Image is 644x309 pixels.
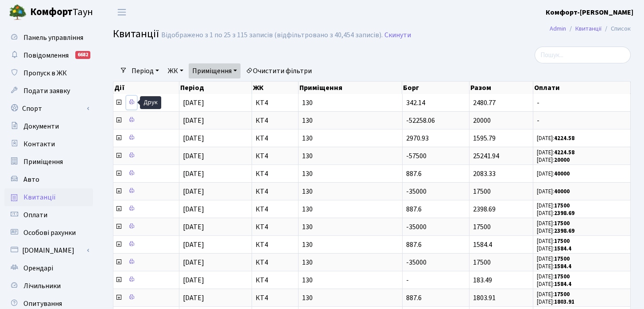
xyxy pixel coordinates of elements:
[384,31,411,39] a: Скинути
[4,242,93,259] a: [DOMAIN_NAME]
[537,170,570,178] small: [DATE]:
[302,170,398,177] span: 130
[537,298,574,306] small: [DATE]:
[554,273,570,281] b: 17500
[302,294,398,301] span: 130
[252,82,299,94] th: ЖК
[23,51,69,60] span: Повідомлення
[406,169,422,179] span: 887.6
[554,156,570,164] b: 20000
[4,188,93,206] a: Квитанції
[4,153,93,171] a: Приміщення
[554,245,571,253] b: 1584.4
[75,51,90,59] div: 6682
[183,116,204,125] span: [DATE]
[302,153,398,160] span: 130
[537,134,574,142] small: [DATE]:
[473,187,491,196] span: 17500
[575,24,601,33] a: Квитанції
[4,277,93,295] a: Лічильники
[140,96,161,109] div: Друк
[23,175,39,184] span: Авто
[113,26,159,42] span: Квитанції
[406,293,422,303] span: 887.6
[554,262,571,270] b: 1584.4
[473,133,496,143] span: 1595.79
[256,99,295,106] span: КТ4
[23,86,70,96] span: Подати заявку
[256,277,295,284] span: КТ4
[256,135,295,142] span: КТ4
[256,188,295,195] span: КТ4
[402,82,469,94] th: Борг
[4,224,93,242] a: Особові рахунки
[473,240,492,250] span: 1584.4
[550,24,566,33] a: Admin
[473,151,499,161] span: 25241.94
[473,222,491,232] span: 17500
[4,171,93,188] a: Авто
[183,222,204,232] span: [DATE]
[23,210,47,220] span: Оплати
[4,135,93,153] a: Контакти
[164,63,187,78] a: ЖК
[302,117,398,124] span: 130
[473,293,496,303] span: 1803.91
[473,98,496,108] span: 2480.77
[302,259,398,266] span: 130
[406,204,422,214] span: 887.6
[537,202,570,210] small: [DATE]:
[256,117,295,124] span: КТ4
[536,20,644,38] nav: breadcrumb
[4,29,93,47] a: Панель управління
[9,4,27,21] img: logo.png
[537,99,627,106] span: -
[537,255,570,263] small: [DATE]:
[183,258,204,267] span: [DATE]
[128,63,163,78] a: Період
[256,223,295,231] span: КТ4
[302,241,398,248] span: 130
[537,209,574,217] small: [DATE]:
[537,237,570,245] small: [DATE]:
[473,275,492,285] span: 183.49
[299,82,402,94] th: Приміщення
[23,33,83,43] span: Панель управління
[4,206,93,224] a: Оплати
[23,281,61,291] span: Лічильники
[537,245,571,253] small: [DATE]:
[406,151,427,161] span: -57500
[23,263,53,273] span: Орендарі
[23,228,76,238] span: Особові рахунки
[183,240,204,250] span: [DATE]
[183,187,204,196] span: [DATE]
[537,117,627,124] span: -
[473,258,491,267] span: 17500
[4,47,93,64] a: Повідомлення6682
[546,8,633,17] b: Комфорт-[PERSON_NAME]
[4,82,93,100] a: Подати заявку
[537,149,574,156] small: [DATE]:
[554,298,574,306] b: 1803.91
[554,134,574,142] b: 4224.58
[23,192,56,202] span: Квитанції
[302,188,398,195] span: 130
[189,63,241,78] a: Приміщення
[256,241,295,248] span: КТ4
[533,82,631,94] th: Оплати
[537,188,570,196] small: [DATE]:
[4,100,93,117] a: Спорт
[537,280,571,288] small: [DATE]:
[111,5,133,20] button: Переключити навігацію
[4,64,93,82] a: Пропуск в ЖК
[23,121,59,131] span: Документи
[406,133,429,143] span: 2970.93
[554,202,570,210] b: 17500
[554,219,570,227] b: 17500
[302,206,398,213] span: 130
[473,116,491,125] span: 20000
[537,262,571,270] small: [DATE]:
[30,5,93,20] span: Таун
[30,5,73,19] b: Комфорт
[183,204,204,214] span: [DATE]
